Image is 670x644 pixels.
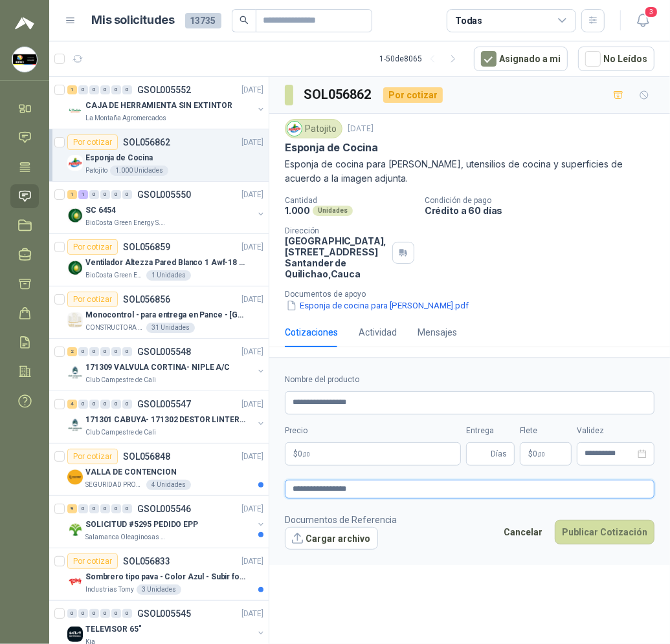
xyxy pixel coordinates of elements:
[348,123,374,135] p: [DATE]
[85,585,134,595] p: Industrias Tomy
[78,400,88,409] div: 0
[67,155,83,171] img: Company Logo
[12,47,37,72] img: Company Logo
[67,347,77,356] div: 2
[123,138,170,147] p: SOL056862
[67,85,77,94] div: 1
[85,100,232,112] p: CAJA DE HERRAMIENTA SIN EXTINTOR
[85,466,177,478] p: VALLA DE CONTENCION
[241,346,263,358] p: [DATE]
[67,134,118,150] div: Por cotizar
[122,504,132,513] div: 0
[67,501,266,542] a: 9 0 0 0 0 0 GSOL005546[DATE] Company LogoSOLICITUD #5295 PEDIDO EPPSalamanca Oleaginosas SAS
[122,609,132,618] div: 0
[111,190,121,199] div: 0
[520,425,572,437] label: Flete
[89,400,99,409] div: 0
[631,9,654,32] button: 3
[67,627,83,642] img: Company Logo
[302,451,310,458] span: ,00
[555,520,654,544] button: Publicar Cotización
[67,609,77,618] div: 0
[67,82,266,123] a: 1 0 0 0 0 0 GSOL005552[DATE] Company LogoCAJA DE HERRAMIENTA SIN EXTINTORLa Montaña Agromercados
[137,190,191,199] p: GSOL005550
[520,442,572,466] p: $ 0,00
[85,152,153,164] p: Esponja de Cocina
[67,574,83,590] img: Company Logo
[67,208,83,223] img: Company Logo
[137,85,191,94] p: GSOL005552
[122,85,132,94] div: 0
[537,451,545,458] span: ,00
[122,190,132,199] div: 0
[67,190,77,199] div: 1
[111,85,121,94] div: 0
[455,14,482,28] div: Todas
[379,48,463,69] div: 1 - 50 de 8065
[359,325,397,339] div: Actividad
[285,299,470,312] button: Esponja de cocina para [PERSON_NAME].pdf
[100,400,110,409] div: 0
[85,361,230,374] p: 171309 VALVULA CORTINA- NIPLE A/C
[287,122,302,136] img: Company Logo
[110,166,168,176] div: 1.000 Unidades
[285,527,378,550] button: Cargar archivo
[85,571,247,583] p: Sombrero tipo pava - Color Azul - Subir foto
[67,417,83,433] img: Company Logo
[425,205,665,216] p: Crédito a 60 días
[78,85,88,94] div: 0
[100,85,110,94] div: 0
[123,242,170,252] p: SOL056859
[285,325,338,339] div: Cotizaciones
[285,235,387,279] p: [GEOGRAPHIC_DATA], [STREET_ADDRESS] Santander de Quilichao , Cauca
[497,520,550,544] button: Cancelar
[241,398,263,411] p: [DATE]
[285,442,461,466] p: $0,00
[78,190,88,199] div: 1
[111,504,121,513] div: 0
[285,205,310,216] p: 1.000
[92,11,175,30] h1: Mis solicitudes
[285,141,378,155] p: Esponja de Cocina
[418,325,457,339] div: Mensajes
[577,425,654,437] label: Validez
[123,452,170,461] p: SOL056848
[383,87,443,103] div: Por cotizar
[85,270,144,281] p: BioCosta Green Energy S.A.S
[89,190,99,199] div: 0
[78,504,88,513] div: 0
[528,450,533,458] span: $
[137,504,191,513] p: GSOL005546
[49,129,269,182] a: Por cotizarSOL056862[DATE] Company LogoEsponja de CocinaPatojito1.000 Unidades
[89,347,99,356] div: 0
[241,294,263,306] p: [DATE]
[15,16,34,31] img: Logo peakr
[49,444,269,496] a: Por cotizarSOL056848[DATE] Company LogoVALLA DE CONTENCIONSEGURIDAD PROVISER LTDA4 Unidades
[137,609,191,618] p: GSOL005545
[85,414,247,426] p: 171301 CABUYA- 171302 DESTOR LINTER- 171305 PINZA
[89,504,99,513] div: 0
[240,16,249,25] span: search
[85,257,247,269] p: Ventilador Altezza Pared Blanco 1 Awf-18 Pro Balinera
[313,206,353,216] div: Unidades
[85,204,116,217] p: SC 6454
[85,309,247,321] p: Monocontrol - para entrega en Pance - [GEOGRAPHIC_DATA]
[285,290,665,299] p: Documentos de apoyo
[49,548,269,601] a: Por cotizarSOL056833[DATE] Company LogoSombrero tipo pava - Color Azul - Subir fotoIndustrias Tom...
[241,555,263,568] p: [DATE]
[285,425,461,437] label: Precio
[100,190,110,199] div: 0
[123,295,170,304] p: SOL056856
[100,504,110,513] div: 0
[285,374,654,386] label: Nombre del producto
[285,196,414,205] p: Cantidad
[241,503,263,515] p: [DATE]
[67,187,266,228] a: 1 1 0 0 0 0 GSOL005550[DATE] Company LogoSC 6454BioCosta Green Energy S.A.S
[241,136,263,149] p: [DATE]
[111,347,121,356] div: 0
[85,166,107,176] p: Patojito
[111,400,121,409] div: 0
[491,443,507,465] span: Días
[285,513,397,527] p: Documentos de Referencia
[67,344,266,385] a: 2 0 0 0 0 0 GSOL005548[DATE] Company Logo171309 VALVULA CORTINA- NIPLE A/CClub Campestre de Cali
